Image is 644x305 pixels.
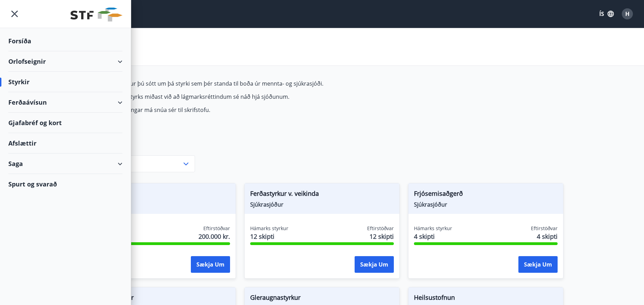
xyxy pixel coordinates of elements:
[250,225,288,232] span: Hámarks styrkur
[414,189,558,201] span: Frjósemisaðgerð
[86,201,230,208] span: Sjúkrasjóður
[80,80,408,87] p: Hér fyrir neðan getur þú sótt um þá styrki sem þér standa til boða úr mennta- og sjúkrasjóði.
[80,106,408,114] p: Fyrir frekari upplýsingar má snúa sér til skrifstofu.
[86,189,230,201] span: Augnaðgerð
[625,10,629,18] span: H
[203,225,230,232] span: Eftirstöðvar
[8,92,122,113] div: Ferðaávísun
[8,51,122,72] div: Orlofseignir
[8,133,122,154] div: Afslættir
[8,31,122,51] div: Forsíða
[8,154,122,174] div: Saga
[370,232,394,241] span: 12 skipti
[355,256,394,273] button: Sækja um
[414,201,558,208] span: Sjúkrasjóður
[414,293,558,305] span: Heilsustofnun
[8,174,122,194] div: Spurt og svarað
[80,93,408,101] p: Hámarksupphæð styrks miðast við að lágmarksréttindum sé náð hjá sjóðunum.
[619,6,636,22] button: H
[80,147,195,154] label: Flokkur
[8,8,21,20] button: menu
[191,256,230,273] button: Sækja um
[250,189,394,201] span: Ferðastyrkur v. veikinda
[531,225,558,232] span: Eftirstöðvar
[595,8,618,20] button: ÍS
[518,256,558,273] button: Sækja um
[250,293,394,305] span: Gleraugnastyrkur
[537,232,558,241] span: 4 skipti
[8,113,122,133] div: Gjafabréf og kort
[198,232,230,241] span: 200.000 kr.
[8,72,122,92] div: Styrkir
[414,225,452,232] span: Hámarks styrkur
[86,293,230,305] span: Fæðingarstyrkur
[250,232,288,241] span: 12 skipti
[250,201,394,208] span: Sjúkrasjóður
[367,225,394,232] span: Eftirstöðvar
[414,232,452,241] span: 4 skipti
[70,8,122,21] img: union_logo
